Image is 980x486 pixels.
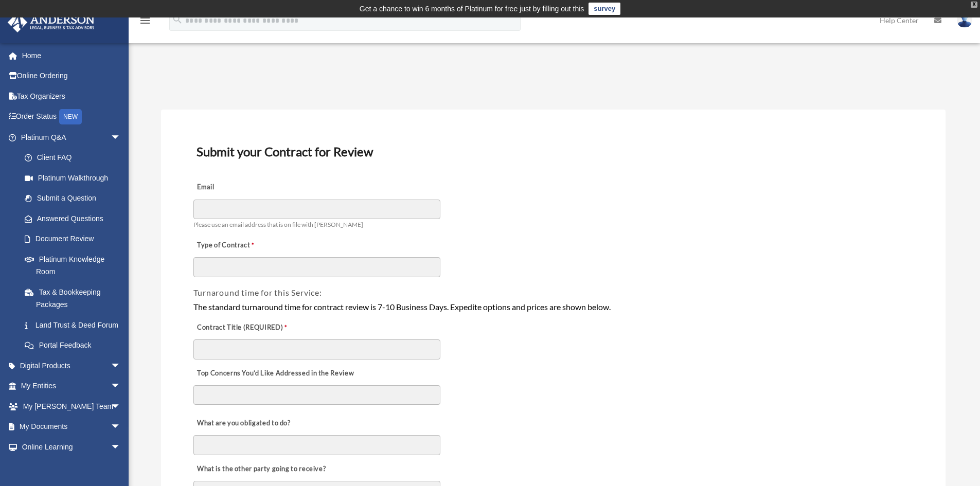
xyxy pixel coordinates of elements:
a: Order StatusNEW [7,106,136,128]
span: Please use an email address that is on file with [PERSON_NAME] [193,221,363,228]
h3: Submit your Contract for Review [192,141,914,163]
a: Home [7,45,136,66]
div: The standard turnaround time for contract review is 7-10 Business Days. Expedite options and pric... [193,300,913,314]
span: arrow_drop_down [111,396,131,417]
a: survey [589,3,620,15]
a: Submit a Question [14,188,136,209]
a: Digital Productsarrow_drop_down [7,355,136,376]
span: Turnaround time for this Service: [193,287,322,297]
a: Portal Feedback [14,335,136,356]
a: Answered Questions [14,208,136,229]
label: Contract Title (REQUIRED) [193,320,296,335]
a: My Entitiesarrow_drop_down [7,376,136,397]
img: User Pic [957,13,972,28]
a: menu [139,18,151,27]
label: Type of Contract [193,238,296,253]
a: Online Ordering [7,66,136,86]
a: Platinum Walkthrough [14,168,136,188]
i: menu [139,14,151,27]
i: search [172,14,183,25]
img: Anderson Advisors Platinum Portal [5,12,98,32]
a: My Documentsarrow_drop_down [7,417,136,437]
div: NEW [59,109,82,124]
a: Tax Organizers [7,86,136,106]
span: arrow_drop_down [111,127,131,148]
a: Platinum Q&Aarrow_drop_down [7,127,136,148]
label: Top Concerns You’d Like Addressed in the Review [193,366,357,381]
label: What are you obligated to do? [193,416,296,430]
div: Get a chance to win 6 months of Platinum for free just by filling out this [360,3,584,15]
a: Client FAQ [14,148,136,168]
a: My [PERSON_NAME] Teamarrow_drop_down [7,396,136,417]
div: close [971,2,977,8]
a: Tax & Bookkeeping Packages [14,282,136,315]
a: Document Review [14,229,131,249]
a: Land Trust & Deed Forum [14,315,136,335]
label: Email [193,181,296,195]
label: What is the other party going to receive? [193,462,329,476]
span: arrow_drop_down [111,417,131,438]
span: arrow_drop_down [111,376,131,397]
span: arrow_drop_down [111,437,131,458]
a: Online Learningarrow_drop_down [7,437,136,457]
a: Platinum Knowledge Room [14,249,136,282]
span: arrow_drop_down [111,355,131,376]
